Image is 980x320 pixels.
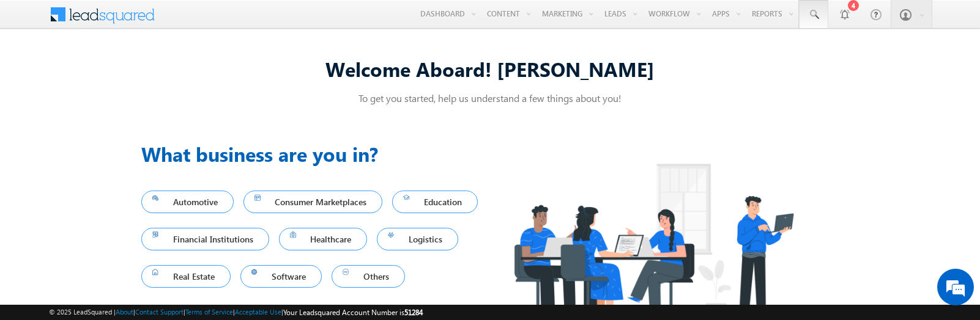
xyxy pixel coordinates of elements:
[403,194,467,210] span: Education
[152,268,220,285] span: Real Estate
[152,194,223,210] span: Automotive
[152,231,258,247] span: Financial Institutions
[254,194,372,210] span: Consumer Marketplaces
[290,231,357,247] span: Healthcare
[343,268,394,285] span: Others
[388,231,447,247] span: Logistics
[141,56,839,82] div: Welcome Aboard! [PERSON_NAME]
[251,268,311,285] span: Software
[141,139,490,169] h3: What business are you in?
[135,308,184,316] a: Contact Support
[49,307,423,318] span: © 2025 LeadSquared | | | | |
[141,92,839,104] p: To get you started, help us understand a few things about you!
[235,308,281,316] a: Acceptable Use
[185,308,233,316] a: Terms of Service
[116,308,133,316] a: About
[404,308,423,317] span: 51284
[283,308,423,317] span: Your Leadsquared Account Number is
